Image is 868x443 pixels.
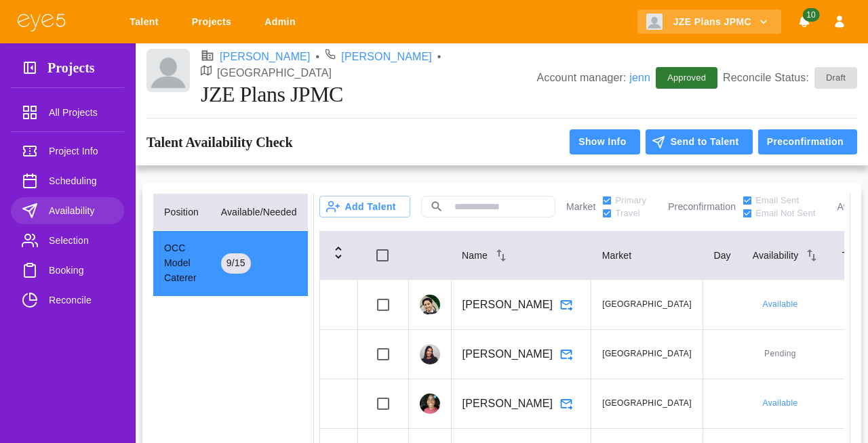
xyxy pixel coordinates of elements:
[602,397,692,410] span: [GEOGRAPHIC_DATA]
[629,72,650,83] a: jenn
[437,49,441,65] li: •
[462,396,553,412] p: [PERSON_NAME]
[462,247,580,263] div: Name
[316,49,320,65] li: •
[121,9,172,35] a: Talent
[420,394,440,414] img: profile_picture
[818,71,854,85] span: Draft
[153,230,210,296] td: OCC Model Caterer
[703,231,741,280] th: Day
[201,81,536,107] h1: JZE Plans JPMC
[11,287,124,314] a: Reconcile
[615,194,646,207] span: Primary
[462,297,553,313] p: [PERSON_NAME]
[570,129,639,154] button: Show Info
[49,262,113,278] span: Booking
[755,207,815,220] span: Email Not Sent
[11,138,124,165] a: Project Info
[462,346,553,362] p: [PERSON_NAME]
[49,292,113,308] span: Reconcile
[146,49,190,92] img: Client logo
[753,247,821,263] div: Availability
[49,232,113,249] span: Selection
[646,14,663,30] img: Client logo
[217,65,332,81] p: [GEOGRAPHIC_DATA]
[762,397,797,410] span: Available
[49,173,113,189] span: Scheduling
[566,200,596,214] p: Market
[11,197,124,224] a: Availability
[646,129,753,154] button: Send to Talent
[792,9,816,35] button: Notifications
[420,344,440,364] img: profile_picture
[183,9,245,35] a: Projects
[11,227,124,254] a: Selection
[762,298,797,312] span: Available
[11,99,124,126] a: All Projects
[47,60,95,81] h3: Projects
[16,12,66,32] img: eye5
[341,49,432,65] a: [PERSON_NAME]
[146,134,293,150] h3: Talent Availability Check
[637,9,781,35] button: JZE Plans JPMC
[256,9,309,35] a: Admin
[755,194,799,207] span: Email Sent
[615,207,639,220] span: Travel
[153,194,210,231] th: Position
[802,8,819,22] span: 10
[220,49,311,65] a: [PERSON_NAME]
[758,129,857,154] button: Preconfirmation
[49,203,113,219] span: Availability
[49,104,113,121] span: All Projects
[420,295,440,315] img: profile_picture
[221,253,251,274] div: 9 / 15
[602,347,692,361] span: [GEOGRAPHIC_DATA]
[210,194,308,231] th: Available/Needed
[536,70,650,86] p: Account manager:
[723,67,857,89] p: Reconcile Status:
[11,167,124,194] a: Scheduling
[668,200,736,214] p: Preconfirmation
[11,257,124,284] a: Booking
[49,143,113,159] span: Project Info
[602,298,692,312] span: [GEOGRAPHIC_DATA]
[591,231,703,280] th: Market
[319,196,410,217] button: Add Talent
[659,71,714,85] span: Approved
[764,347,796,361] span: Pending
